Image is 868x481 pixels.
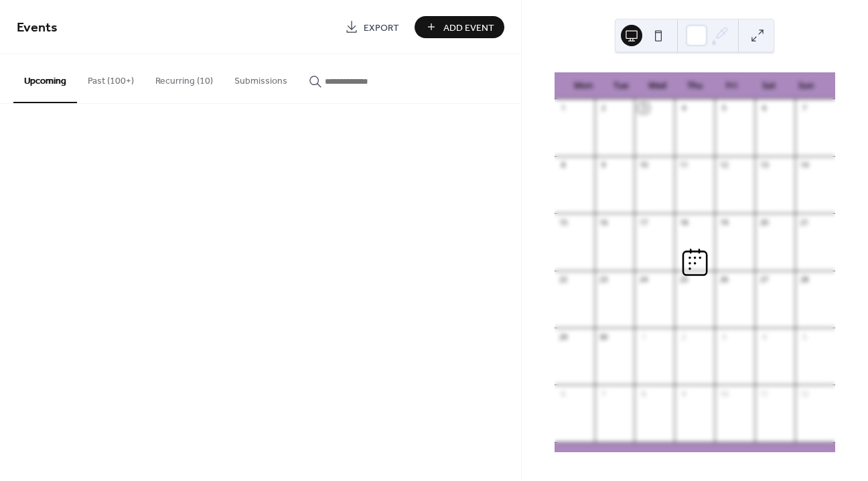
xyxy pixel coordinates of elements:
div: 26 [719,275,729,285]
div: 7 [599,389,609,399]
div: 29 [559,332,569,342]
button: Submissions [224,54,298,102]
div: 7 [799,103,809,113]
div: 4 [678,103,689,113]
button: Add Event [415,16,504,38]
div: 16 [599,217,609,227]
div: 1 [559,103,569,113]
div: 18 [678,217,689,227]
div: 8 [638,389,648,399]
button: Upcoming [13,54,77,103]
div: 11 [759,389,769,399]
div: 13 [759,160,769,170]
div: 21 [799,217,809,227]
div: 9 [678,389,689,399]
div: Mon [565,72,602,99]
button: Recurring (10) [145,54,224,102]
span: Export [364,21,399,35]
div: Sat [750,72,787,99]
div: 15 [559,217,569,227]
div: 28 [799,275,809,285]
div: 6 [759,103,769,113]
div: 5 [719,103,729,113]
span: Events [17,15,58,41]
div: 27 [759,275,769,285]
button: Past (100+) [77,54,145,102]
div: Tue [602,72,639,99]
div: 25 [678,275,689,285]
div: 4 [759,332,769,342]
div: 30 [599,332,609,342]
div: 5 [799,332,809,342]
div: 24 [638,275,648,285]
div: 23 [599,275,609,285]
div: 14 [799,160,809,170]
a: Export [335,16,409,38]
div: Wed [639,72,676,99]
div: 10 [638,160,648,170]
div: Sun [788,72,824,99]
div: 9 [599,160,609,170]
span: Add Event [443,21,494,35]
div: 2 [678,332,689,342]
div: 1 [638,332,648,342]
div: 22 [559,275,569,285]
div: 17 [638,217,648,227]
div: 12 [799,389,809,399]
div: Thu [676,72,713,99]
div: 11 [678,160,689,170]
div: Fri [713,72,750,99]
div: 20 [759,217,769,227]
div: 10 [719,389,729,399]
div: 2 [599,103,609,113]
div: 6 [559,389,569,399]
div: 3 [638,103,648,113]
div: 19 [719,217,729,227]
div: 8 [559,160,569,170]
div: 12 [719,160,729,170]
div: 3 [719,332,729,342]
